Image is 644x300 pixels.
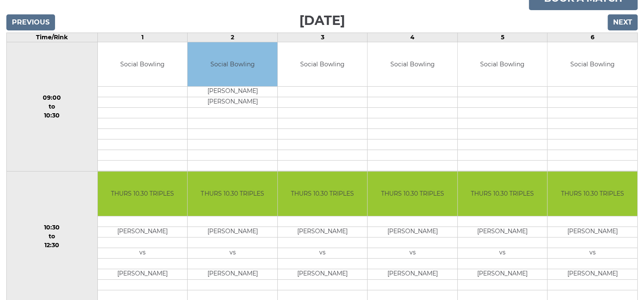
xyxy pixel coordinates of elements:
td: Social Bowling [98,42,188,87]
td: THURS 10.30 TRIPLES [98,172,188,216]
td: [PERSON_NAME] [98,269,188,279]
td: THURS 10.30 TRIPLES [278,172,368,216]
td: Social Bowling [188,42,277,87]
td: [PERSON_NAME] [458,226,547,237]
td: Time/Rink [7,33,98,42]
td: [PERSON_NAME] [547,226,637,237]
td: 2 [188,33,278,42]
td: vs [278,248,368,258]
td: [PERSON_NAME] [98,226,188,237]
td: vs [458,248,547,258]
td: vs [98,248,188,258]
td: [PERSON_NAME] [547,269,637,279]
td: THURS 10.30 TRIPLES [458,172,547,216]
td: [PERSON_NAME] [278,269,368,279]
td: vs [368,248,457,258]
td: [PERSON_NAME] [368,269,457,279]
td: 5 [457,33,547,42]
td: Social Bowling [547,42,637,87]
td: 09:00 to 10:30 [7,42,98,172]
td: 3 [277,33,368,42]
input: Next [608,14,638,30]
td: [PERSON_NAME] [278,226,368,237]
td: 1 [97,33,188,42]
td: [PERSON_NAME] [188,226,277,237]
td: 6 [547,33,638,42]
input: Previous [6,14,55,30]
td: [PERSON_NAME] [368,226,457,237]
td: Social Bowling [458,42,547,87]
td: Social Bowling [278,42,368,87]
td: [PERSON_NAME] [188,269,277,279]
td: THURS 10.30 TRIPLES [368,172,457,216]
td: 4 [368,33,458,42]
td: [PERSON_NAME] [458,269,547,279]
td: THURS 10.30 TRIPLES [188,172,277,216]
td: THURS 10.30 TRIPLES [547,172,637,216]
td: vs [188,248,277,258]
td: Social Bowling [368,42,457,87]
td: [PERSON_NAME] [188,87,277,97]
td: [PERSON_NAME] [188,97,277,108]
td: vs [547,248,637,258]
